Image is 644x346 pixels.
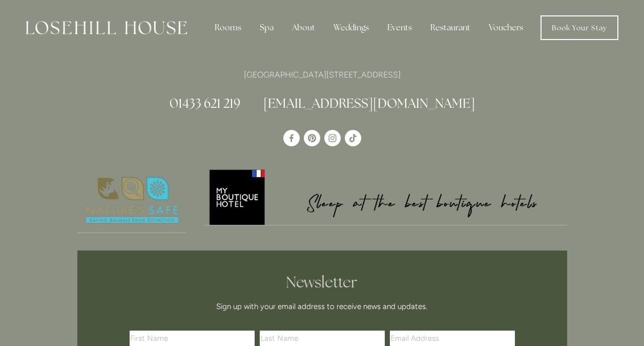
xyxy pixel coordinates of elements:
[260,331,385,346] input: Last Name
[481,17,531,38] a: Vouchers
[26,21,187,34] img: Losehill House
[204,168,567,225] img: My Boutique Hotel - Logo
[77,68,567,82] p: [GEOGRAPHIC_DATA][STREET_ADDRESS]
[77,168,187,233] img: Nature's Safe - Logo
[390,331,515,346] input: Email Address
[324,130,341,146] a: Instagram
[133,273,511,292] h2: Newsletter
[283,130,300,146] a: Losehill House Hotel & Spa
[206,17,250,38] div: Rooms
[284,17,323,38] div: About
[422,17,479,38] div: Restaurant
[304,130,320,146] a: Pinterest
[204,168,567,225] a: My Boutique Hotel - Logo
[130,331,255,346] input: First Name
[133,300,511,313] p: Sign up with your email address to receive news and updates.
[345,130,361,146] a: TikTok
[379,17,420,38] div: Events
[252,17,282,38] div: Spa
[170,95,240,111] a: 01433 621 219
[263,95,475,111] a: [EMAIL_ADDRESS][DOMAIN_NAME]
[541,15,618,40] a: Book Your Stay
[325,17,377,38] div: Weddings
